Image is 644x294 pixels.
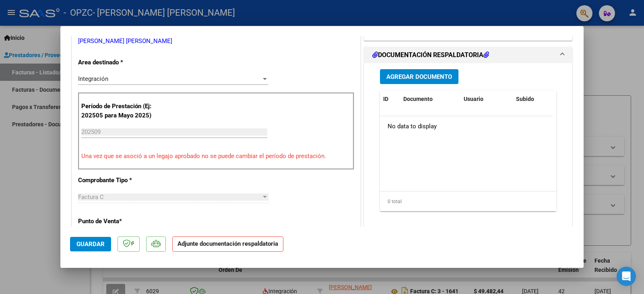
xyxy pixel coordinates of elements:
mat-expansion-panel-header: DOCUMENTACIÓN RESPALDATORIA [364,47,572,63]
div: Open Intercom Messenger [617,267,636,286]
div: DOCUMENTACIÓN RESPALDATORIA [364,63,572,230]
datatable-header-cell: Subido [513,90,553,108]
span: Factura C [78,193,104,201]
div: 0 total [380,191,556,212]
span: Guardar [76,241,105,248]
span: Integración [78,75,108,82]
span: Usuario [464,96,483,102]
span: Subido [516,96,534,102]
button: Agregar Documento [380,69,458,84]
h1: DOCUMENTACIÓN RESPALDATORIA [372,50,489,60]
span: Documento [403,96,433,102]
p: Punto de Venta [78,217,161,226]
datatable-header-cell: ID [380,90,400,108]
p: Período de Prestación (Ej: 202505 para Mayo 2025) [81,102,162,120]
p: Una vez que se asoció a un legajo aprobado no se puede cambiar el período de prestación. [81,152,351,161]
strong: Adjunte documentación respaldatoria [178,240,278,247]
datatable-header-cell: Usuario [460,90,513,108]
p: Comprobante Tipo * [78,176,161,185]
p: [PERSON_NAME] [PERSON_NAME] [78,37,354,46]
datatable-header-cell: Documento [400,90,460,108]
span: Agregar Documento [386,73,452,80]
button: Guardar [70,237,111,251]
div: No data to display [380,116,553,136]
p: Area destinado * [78,58,161,67]
span: ID [383,96,388,102]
